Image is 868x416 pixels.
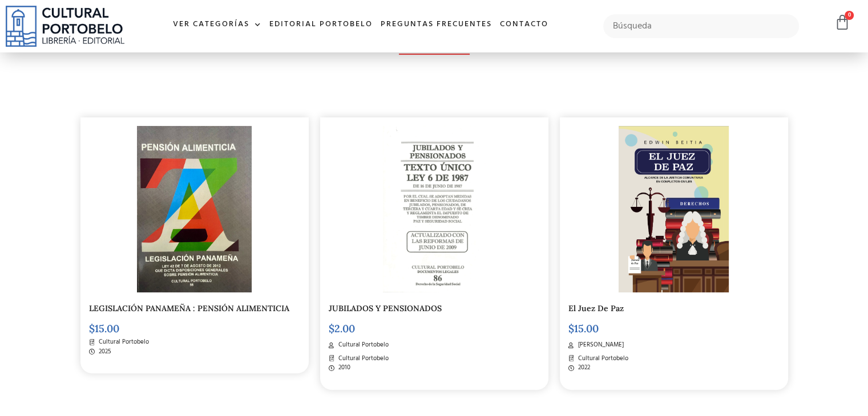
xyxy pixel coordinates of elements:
span: 2022 [575,363,590,373]
img: Captura-de-Pantalla-2022-10-03-a-las-11.04.46-a.-m..png [619,126,729,292]
span: Cultural Portobelo [336,354,389,364]
a: Preguntas frecuentes [377,13,496,37]
bdi: 15.00 [89,322,119,335]
a: 0 [834,14,850,31]
span: $ [329,322,334,335]
a: JUBILADOS Y PENSIONADOS [329,303,442,313]
a: Editorial Portobelo [265,13,377,37]
a: Contacto [496,13,552,37]
span: 2010 [336,363,350,373]
span: Cultural Portobelo [336,340,389,350]
span: Cultural Portobelo [96,337,149,347]
span: 2025 [96,347,111,357]
span: Cultural Portobelo [575,354,628,364]
bdi: 15.00 [568,322,599,335]
span: [PERSON_NAME] [575,340,624,350]
img: 003082eb-5e6e-4469-ab61-3c0f8fe08bfe [137,126,252,292]
img: DL_86-1.png [383,126,486,292]
a: LEGISLACIÓN PANAMEÑA : PENSIÓN ALIMENTICIA [89,303,289,313]
a: Ver Categorías [169,13,265,37]
input: Búsqueda [603,14,799,38]
span: $ [568,322,574,335]
a: El Juez De Paz [568,303,624,313]
bdi: 2.00 [329,322,355,335]
span: $ [89,322,95,335]
span: 0 [845,11,854,20]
